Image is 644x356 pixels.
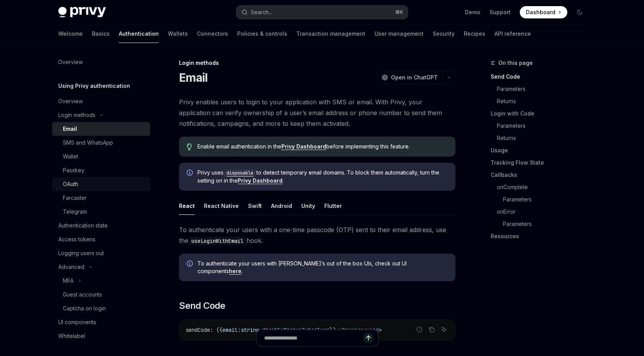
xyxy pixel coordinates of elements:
svg: Tip [187,143,192,150]
span: Promise [342,326,363,333]
div: Logging users out [58,249,104,258]
a: Welcome [58,25,83,43]
a: Captcha on login [52,302,150,315]
div: Android [271,197,292,215]
a: here [229,268,242,275]
a: Tracking Flow State [491,157,592,169]
div: Unity [301,197,315,215]
span: email [222,326,238,333]
span: => [336,326,342,333]
div: Swift [248,197,262,215]
input: Ask a question... [264,330,363,346]
a: Security [433,25,455,43]
span: ⌘ K [395,9,403,15]
button: Toggle Advanced section [52,260,150,274]
a: disposable [223,169,256,176]
span: , [259,326,262,333]
a: UI components [52,315,150,329]
div: Email [63,124,77,133]
span: > [379,326,382,333]
a: Privy Dashboard [281,143,326,150]
a: Basics [92,25,110,43]
a: Support [490,8,511,16]
code: useLoginWithEmail [188,237,246,245]
div: Passkey [63,166,84,175]
a: Dashboard [520,6,567,18]
a: Transaction management [296,25,365,43]
a: Privy Dashboard [238,177,283,184]
a: Passkey [52,163,150,177]
span: Open in ChatGPT [391,74,438,81]
span: : [238,326,241,333]
div: Telegram [63,207,87,216]
h1: Email [179,71,207,84]
svg: Info [187,170,194,177]
span: Send Code [179,300,225,312]
div: OAuth [63,180,78,189]
a: Parameters [491,120,592,132]
button: Open search [236,5,408,19]
span: To authenticate your users with a one-time passcode (OTP) sent to their email address, use the hook. [179,224,455,246]
a: Overview [52,55,150,69]
div: Overview [58,97,83,106]
div: UI components [58,318,96,327]
h5: Using Privy authentication [58,81,130,91]
button: Toggle MFA section [52,274,150,288]
a: Guest accounts [52,288,150,302]
div: Login methods [58,110,95,120]
div: Guest accounts [63,290,102,299]
button: Send message [363,333,374,343]
a: Recipes [464,25,485,43]
span: ?: [302,326,308,333]
a: Parameters [491,218,592,230]
div: Access tokens [58,235,95,244]
a: Farcaster [52,191,150,205]
span: sendCode [186,326,210,333]
div: Flutter [324,197,342,215]
a: Telegram [52,205,150,219]
span: Enable email authentication in the before implementing this feature. [197,143,448,150]
button: Open in ChatGPT [377,71,442,84]
div: Authentication state [58,221,108,230]
a: OAuth [52,177,150,191]
a: Parameters [491,83,592,95]
div: React [179,197,195,215]
svg: Info [187,260,194,268]
button: Toggle Login methods section [52,108,150,122]
a: Send Code [491,71,592,83]
span: void [366,326,379,333]
img: dark logo [58,7,106,18]
span: Privy enables users to login to your application with SMS or email. With Privy, your application ... [179,97,455,129]
span: On this page [498,58,533,68]
div: Whitelabel [58,331,85,341]
a: Login with Code [491,107,592,120]
a: Email [52,122,150,136]
a: Usage [491,144,592,157]
a: Logging users out [52,246,150,260]
div: Farcaster [63,193,87,203]
span: }) [330,326,336,333]
a: Returns [491,95,592,107]
a: Authentication [119,25,159,43]
div: Advanced [58,262,84,272]
span: disableSignup [262,326,302,333]
a: Callbacks [491,169,592,181]
div: React Native [204,197,239,215]
div: SMS and WhatsApp [63,138,113,147]
span: string [241,326,259,333]
a: Parameters [491,193,592,206]
span: < [363,326,366,333]
a: Wallet [52,150,150,163]
a: Returns [491,132,592,144]
div: Wallet [63,152,78,161]
span: : ({ [210,326,222,333]
div: Search... [251,8,272,17]
a: Access tokens [52,232,150,246]
div: MFA [63,276,74,285]
a: Demo [465,8,480,16]
div: Captcha on login [63,304,106,313]
a: Wallets [168,25,188,43]
a: onComplete [491,181,592,193]
a: onError [491,206,592,218]
button: Toggle dark mode [573,6,586,18]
